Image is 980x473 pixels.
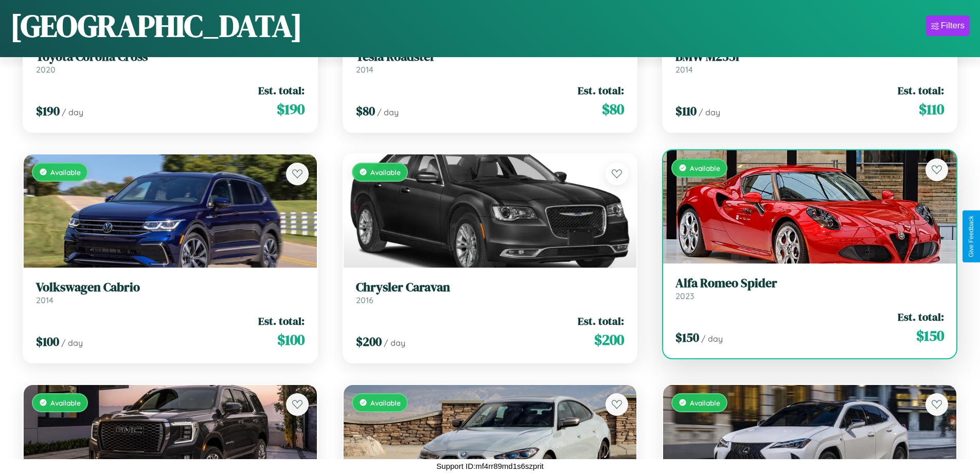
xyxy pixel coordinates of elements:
[675,49,944,64] h3: BMW M235i
[675,64,693,75] span: 2014
[370,398,401,407] span: Available
[370,168,401,177] span: Available
[675,329,699,346] span: $ 150
[356,49,625,75] a: Tesla Roadster2014
[898,309,944,324] span: Est. total:
[602,99,624,119] span: $ 80
[277,329,305,350] span: $ 100
[377,107,399,117] span: / day
[675,291,694,301] span: 2023
[578,313,624,328] span: Est. total:
[356,280,625,305] a: Chrysler Caravan2016
[36,333,59,350] span: $ 100
[675,276,944,291] h3: Alfa Romeo Spider
[356,295,373,305] span: 2016
[926,15,970,36] button: Filters
[356,280,625,295] h3: Chrysler Caravan
[62,107,83,117] span: / day
[690,398,720,407] span: Available
[690,164,720,172] span: Available
[675,276,944,301] a: Alfa Romeo Spider2023
[436,459,543,473] p: Support ID: mf4rr89md1s6szprit
[384,338,405,348] span: / day
[258,313,305,328] span: Est. total:
[36,49,305,75] a: Toyota Corolla Cross2020
[919,99,944,119] span: $ 110
[699,107,720,117] span: / day
[968,216,975,257] div: Give Feedback
[36,64,56,75] span: 2020
[36,295,54,305] span: 2014
[578,83,624,98] span: Est. total:
[356,333,382,350] span: $ 200
[61,338,83,348] span: / day
[356,49,625,64] h3: Tesla Roadster
[36,280,305,295] h3: Volkswagen Cabrio
[898,83,944,98] span: Est. total:
[916,325,944,346] span: $ 150
[675,49,944,75] a: BMW M235i2014
[277,99,305,119] span: $ 190
[675,102,697,119] span: $ 110
[10,5,302,47] h1: [GEOGRAPHIC_DATA]
[50,168,81,177] span: Available
[356,102,375,119] span: $ 80
[36,280,305,305] a: Volkswagen Cabrio2014
[36,49,305,64] h3: Toyota Corolla Cross
[941,21,965,31] div: Filters
[50,398,81,407] span: Available
[356,64,373,75] span: 2014
[36,102,60,119] span: $ 190
[258,83,305,98] span: Est. total:
[701,334,723,344] span: / day
[594,329,624,350] span: $ 200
